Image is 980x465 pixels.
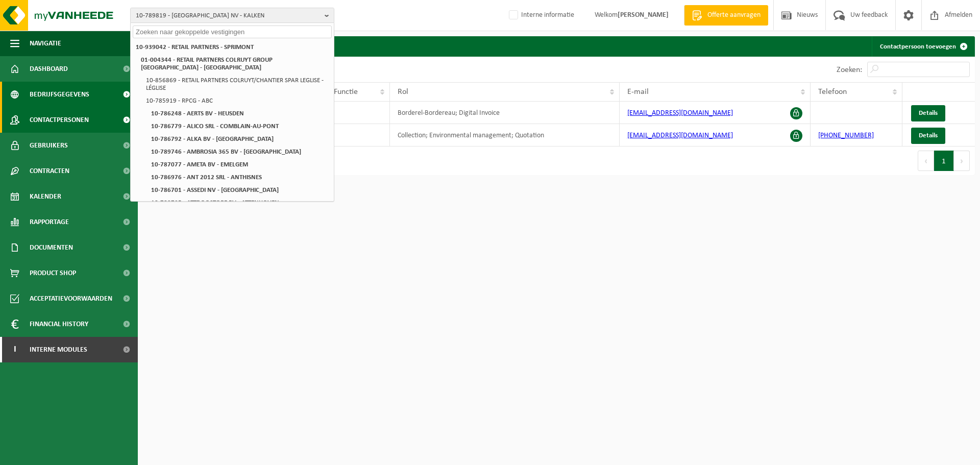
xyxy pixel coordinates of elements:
span: Details [919,110,938,116]
a: Details [911,105,945,121]
span: Contracten [30,158,69,184]
td: Collection; Environmental management; Quotation [390,124,620,146]
li: 10-785919 - RPCG - ABC [143,94,332,107]
span: Functie [334,88,358,96]
strong: 10-939042 - RETAIL PARTNERS - SPRIMONT [136,44,254,51]
span: 10-789819 - [GEOGRAPHIC_DATA] NV - KALKEN [136,8,321,23]
a: Contactpersoon toevoegen [872,36,974,57]
span: I [10,337,19,362]
strong: 10-786701 - ASSEDI NV - [GEOGRAPHIC_DATA] [151,187,279,193]
input: Zoeken naar gekoppelde vestigingen [133,26,332,38]
span: Interne modules [30,337,87,362]
strong: 01-004344 - RETAIL PARTNERS COLRUYT GROUP [GEOGRAPHIC_DATA] - [GEOGRAPHIC_DATA] [141,57,273,71]
span: Rol [398,88,408,96]
span: Bedrijfsgegevens [30,82,89,107]
strong: 10-786779 - ALICO SRL - COMBLAIN-AU-PONT [151,123,279,130]
a: Details [911,128,945,144]
span: Documenten [30,235,73,260]
span: Financial History [30,311,88,337]
span: Product Shop [30,260,76,286]
strong: [PERSON_NAME] [618,11,669,19]
span: Dashboard [30,56,68,82]
a: [EMAIL_ADDRESS][DOMAIN_NAME] [627,109,733,117]
strong: 10-786248 - AERTS BV - HEUSDEN [151,110,244,117]
td: Borderel-Bordereau; Digital Invoice [390,102,620,124]
label: Zoeken: [837,66,862,74]
a: [PHONE_NUMBER] [818,132,874,139]
a: Offerte aanvragen [684,5,768,26]
button: 1 [934,151,954,171]
span: Details [919,132,938,139]
span: Rapportage [30,209,69,235]
span: Telefoon [818,88,847,96]
button: Previous [918,151,934,171]
button: Next [954,151,970,171]
li: 10-856869 - RETAIL PARTNERS COLRUYT/CHANTIER SPAR LEGLISE - LÉGLISE [143,74,332,94]
span: Gebruikers [30,133,68,158]
strong: 10-789746 - AMBROSIA 365 BV - [GEOGRAPHIC_DATA] [151,149,301,155]
strong: 10-787077 - AMETA BV - EMELGEM [151,161,248,168]
label: Interne informatie [507,8,574,23]
strong: 10-789725 - ATTDOOSTORE BV - ATTENHOVEN [151,200,279,206]
a: [EMAIL_ADDRESS][DOMAIN_NAME] [627,132,733,139]
button: 10-789819 - [GEOGRAPHIC_DATA] NV - KALKEN [130,8,334,23]
span: Offerte aanvragen [705,10,763,20]
strong: 10-786792 - ALKA BV - [GEOGRAPHIC_DATA] [151,136,274,142]
span: Kalender [30,184,61,209]
span: Contactpersonen [30,107,89,133]
span: Acceptatievoorwaarden [30,286,112,311]
strong: 10-786976 - ANT 2012 SRL - ANTHISNES [151,174,262,181]
span: E-mail [627,88,649,96]
span: Navigatie [30,31,61,56]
